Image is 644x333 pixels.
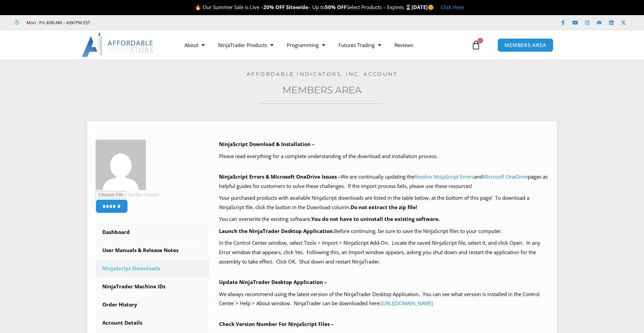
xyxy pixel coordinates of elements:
[82,33,154,57] img: LogoAI | Affordable Indicators – NinjaTrader
[282,84,362,96] a: Members Area
[428,4,434,10] span: 🌞
[219,152,549,161] p: Please read everything for a complete understanding of the download and installation process.
[219,290,549,308] p: We always recommend using the latest version of the NinjaTrader Desktop Application. You can see ...
[219,238,549,267] p: In the Control Center window, select Tools > Import > NinjaScript Add-On. Locate the saved NinjaS...
[219,227,549,236] p: Before continuing, be sure to save the NinjaScript files to your computer.
[311,216,440,222] b: You do not have to uninstall the existing software.
[178,37,211,53] a: About
[483,173,528,180] a: Microsoft OneDrive
[96,314,209,332] a: Account Details
[96,260,209,277] a: NinjaScript Downloads
[478,38,483,43] span: 0
[178,37,470,53] nav: Menu
[96,242,209,259] a: User Manuals & Release Notes
[286,4,308,10] strong: Sitewide
[280,37,332,53] a: Programming
[219,321,334,327] b: Check Version Number For NinjaScript Files –
[441,4,464,10] a: Click Here
[412,4,434,10] strong: [DATE]
[332,37,388,53] a: Futures Trading
[219,228,334,234] b: Launch the NinjaTrader Desktop Application.
[219,141,315,147] b: NinjaScript Download & Installation –
[96,296,209,314] a: Order History
[461,35,491,55] a: 0
[247,71,398,77] a: Affordable Indicators, Inc. Account
[219,279,327,285] b: Update NinjaTrader Desktop Application –
[263,4,285,10] strong: 20% OFF
[388,37,420,53] a: Reviews
[381,300,433,306] a: [URL][DOMAIN_NAME]
[351,204,417,210] b: Do not extract the zip file!
[497,38,553,52] a: MEMBERS AREA
[100,19,200,26] iframe: Customer reviews powered by Trustpilot
[504,43,546,48] span: MEMBERS AREA
[219,193,549,212] p: Your purchased products with available NinjaScript downloads are listed in the table below, at th...
[96,140,146,190] img: d4ffe5a791fcc8e42b2309e5032460ea0c388b41b80ae029cbac0f8f7aacff6c
[25,18,90,27] span: Mon - Fri: 8:00 AM – 6:00 PM EST
[219,215,549,224] p: You can overwrite the existing software.
[96,278,209,295] a: NinjaTrader Machine IDs
[219,173,341,180] b: NinjaScript Errors & Microsoft OneDrive Issues –
[414,173,474,180] a: Resolve NinjaScript Errors
[96,224,209,241] a: Dashboard
[325,4,346,10] strong: 50% OFF
[219,172,549,191] p: We are continually updating the and pages as helpful guides for customers to solve these challeng...
[195,4,412,10] span: 🔥 Our Summer Sale is Live – – Up to Select Products – Expires ⌛
[211,37,280,53] a: NinjaTrader Products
